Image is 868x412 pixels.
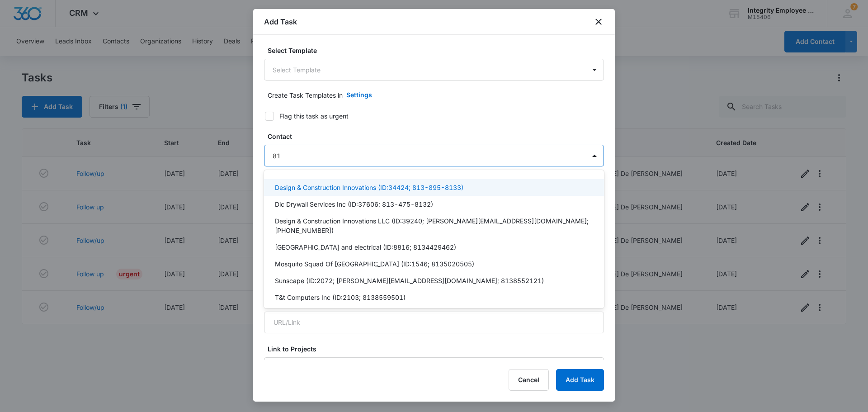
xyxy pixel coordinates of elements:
p: Design & Construction Innovations (ID:34424; 813-895-8133) [275,183,463,192]
p: [GEOGRAPHIC_DATA] and electrical (ID:8816; 8134429462) [275,242,456,252]
div: Flag this task as urgent [279,111,349,121]
input: URL/Link [264,312,604,333]
p: Sunscape (ID:2072; [PERSON_NAME][EMAIL_ADDRESS][DOMAIN_NAME]; 8138552121) [275,276,544,285]
h1: Add Task [264,16,297,27]
p: Create Task Templates in [268,90,343,100]
p: Dlc Drywall Services Inc (ID:37606; 813-475-8132) [275,199,433,209]
p: T&t Computers Inc (ID:2103; 8138559501) [275,293,406,302]
p: Mosquito Squad Of [GEOGRAPHIC_DATA] (ID:1546; 8135020505) [275,259,474,269]
button: Add Task [556,369,604,391]
p: Design & Construction Innovations LLC (ID:39240; [PERSON_NAME][EMAIL_ADDRESS][DOMAIN_NAME]; [PHON... [275,216,591,235]
label: Link to Projects [268,344,608,354]
button: close [593,16,604,27]
label: Select Template [268,46,608,55]
button: Cancel [509,369,549,391]
label: Contact [268,132,608,141]
button: Settings [337,84,381,106]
